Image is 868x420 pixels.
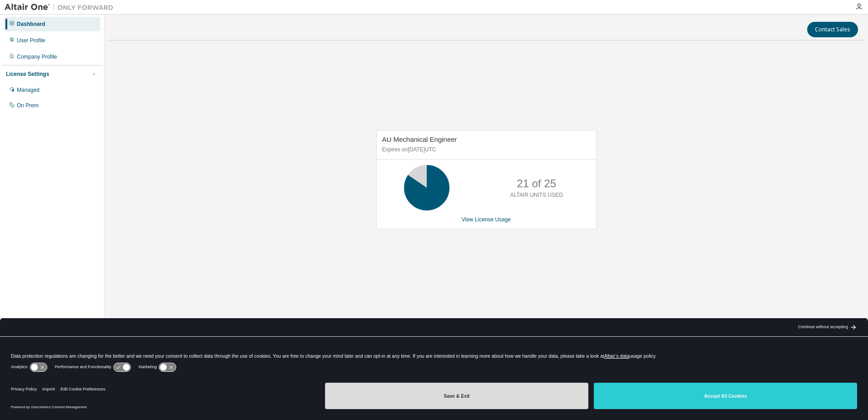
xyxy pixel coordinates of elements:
[382,146,588,154] p: Expires on [DATE] UTC
[17,37,45,44] div: User Profile
[510,191,563,199] p: ALTAIR UNITS USED
[517,176,556,191] p: 21 of 25
[807,22,858,37] button: Contact Sales
[5,3,118,12] img: Altair One
[17,102,39,109] div: On Prem
[17,53,57,60] div: Company Profile
[17,20,45,28] div: Dashboard
[17,86,39,94] div: Managed
[382,135,457,143] span: AU Mechanical Engineer
[462,216,511,223] a: View License Usage
[6,70,49,78] div: License Settings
